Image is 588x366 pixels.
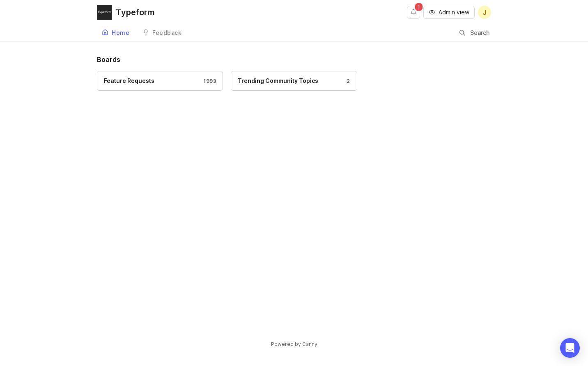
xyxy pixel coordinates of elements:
[560,338,580,358] div: Open Intercom Messenger
[238,76,318,85] div: Trending Community Topics
[483,7,487,17] span: J
[104,76,154,85] div: Feature Requests
[231,71,357,91] a: Trending Community Topics2
[97,71,223,91] a: Feature Requests1993
[423,6,475,19] button: Admin view
[116,8,155,16] div: Typeform
[199,78,216,85] div: 1993
[415,3,423,11] span: 1
[97,25,134,41] a: Home
[97,5,112,20] img: Typeform logo
[342,78,350,85] div: 2
[138,25,186,41] a: Feedback
[97,55,491,64] h1: Boards
[152,30,181,36] div: Feedback
[112,30,129,36] div: Home
[478,6,491,19] button: J
[270,339,319,349] a: Powered by Canny
[407,6,420,19] button: Notifications
[439,8,469,16] span: Admin view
